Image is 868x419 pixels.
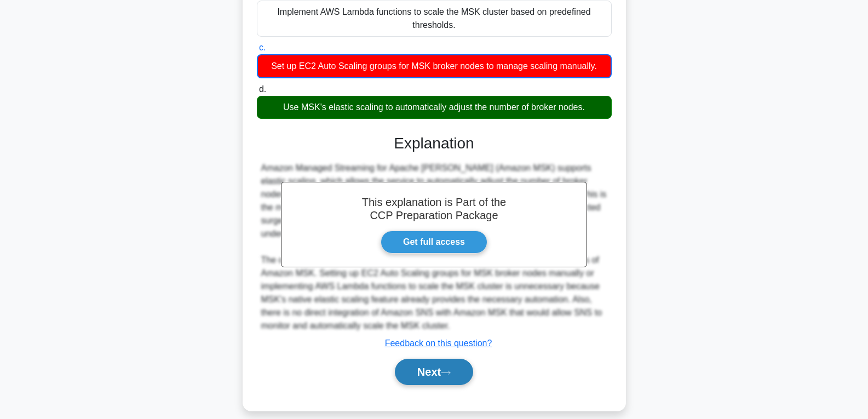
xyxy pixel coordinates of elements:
div: Amazon Managed Streaming for Apache [PERSON_NAME] (Amazon MSK) supports elastic scaling, which al... [261,162,607,332]
h3: Explanation [263,134,605,153]
a: Get full access [381,231,487,254]
span: d. [259,84,266,94]
span: c. [259,43,266,52]
div: Implement AWS Lambda functions to scale the MSK cluster based on predefined thresholds. [257,1,612,37]
div: Set up EC2 Auto Scaling groups for MSK broker nodes to manage scaling manually. [257,54,612,78]
a: Feedback on this question? [385,338,492,348]
div: Use MSK's elastic scaling to automatically adjust the number of broker nodes. [257,96,612,119]
button: Next [395,359,473,385]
